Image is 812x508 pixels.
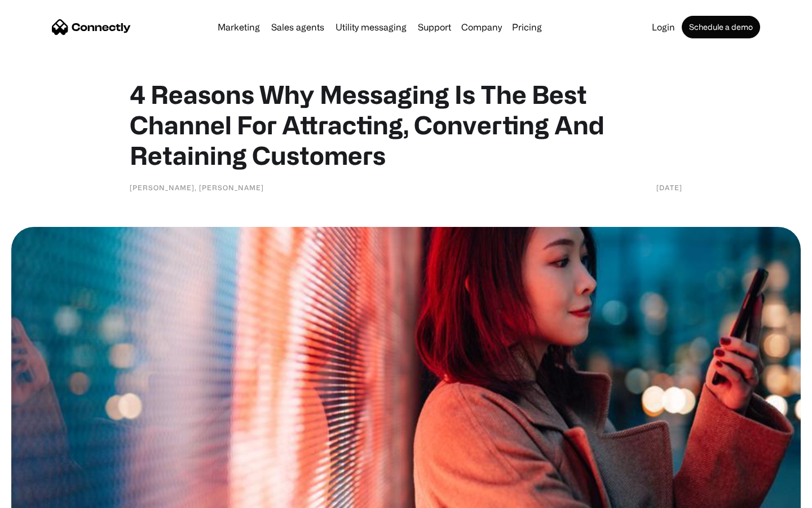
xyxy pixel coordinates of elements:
a: Marketing [213,23,264,32]
a: Login [647,23,679,32]
a: Pricing [507,23,546,32]
a: Support [413,23,456,32]
div: Company [461,19,502,35]
a: Utility messaging [331,23,411,32]
div: [DATE] [656,182,682,193]
a: Schedule a demo [682,16,760,38]
div: Company [458,19,505,35]
ul: Language list [23,488,68,504]
aside: Language selected: English [11,488,68,504]
a: home [52,19,131,36]
a: Sales agents [267,23,329,32]
h1: 4 Reasons Why Messaging Is The Best Channel For Attracting, Converting And Retaining Customers [130,79,682,170]
div: [PERSON_NAME], [PERSON_NAME] [130,182,264,193]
